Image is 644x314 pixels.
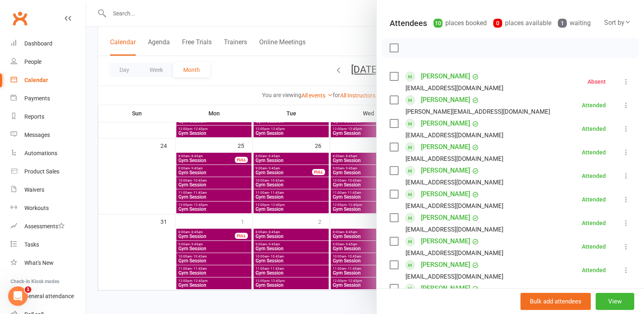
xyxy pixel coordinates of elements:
button: View [596,293,634,310]
div: [EMAIL_ADDRESS][DOMAIN_NAME] [405,271,503,282]
div: Assessments [24,223,65,230]
div: Payments [24,95,50,102]
a: [PERSON_NAME] [421,70,470,83]
a: Tasks [11,236,86,254]
a: [PERSON_NAME] [421,188,470,201]
div: [EMAIL_ADDRESS][DOMAIN_NAME] [405,83,503,93]
a: [PERSON_NAME] [421,258,470,271]
a: General attendance kiosk mode [11,287,86,305]
a: Waivers [11,181,86,199]
a: [PERSON_NAME] [421,93,470,106]
div: waiting [558,17,591,29]
a: Payments [11,89,86,108]
div: Attendees [390,17,427,29]
div: Sort by [604,17,631,28]
div: Workouts [24,205,49,211]
div: 10 [434,19,442,28]
div: 1 [558,19,567,28]
div: Attended [582,149,606,155]
div: Attended [582,267,606,273]
div: Tasks [24,241,39,248]
div: Reports [24,113,44,120]
span: 1 [25,286,31,293]
div: [EMAIL_ADDRESS][DOMAIN_NAME] [405,177,503,188]
div: Messages [24,132,50,138]
div: Attended [582,244,606,249]
a: [PERSON_NAME] [421,117,470,130]
div: Attended [582,126,606,132]
div: places booked [434,17,487,29]
button: Bulk add attendees [520,293,591,310]
div: Product Sales [24,168,59,175]
a: Reports [11,108,86,126]
div: Attended [582,220,606,226]
div: Attended [582,173,606,179]
a: Automations [11,144,86,162]
div: Attended [582,197,606,202]
div: Waivers [24,186,44,193]
a: What's New [11,254,86,272]
div: [EMAIL_ADDRESS][DOMAIN_NAME] [405,201,503,211]
div: [EMAIL_ADDRESS][DOMAIN_NAME] [405,248,503,258]
a: Clubworx [10,8,30,28]
div: What's New [24,260,54,266]
div: Calendar [24,77,48,83]
div: Attended [582,102,606,108]
a: Product Sales [11,162,86,181]
a: [PERSON_NAME] [421,211,470,224]
div: Dashboard [24,40,52,47]
div: Automations [24,150,57,156]
a: [PERSON_NAME] [421,141,470,154]
a: Assessments [11,217,86,236]
a: Calendar [11,71,86,89]
a: [PERSON_NAME] [421,164,470,177]
a: [PERSON_NAME] [421,282,470,295]
a: Workouts [11,199,86,217]
div: [EMAIL_ADDRESS][DOMAIN_NAME] [405,224,503,235]
div: places available [493,17,551,29]
div: People [24,58,41,65]
iframe: Intercom live chat [8,286,28,306]
div: [EMAIL_ADDRESS][DOMAIN_NAME] [405,130,503,141]
a: Dashboard [11,35,86,53]
div: [PERSON_NAME][EMAIL_ADDRESS][DOMAIN_NAME] [405,106,550,117]
div: General attendance [24,293,74,299]
div: Absent [588,79,606,84]
a: Messages [11,126,86,144]
a: People [11,53,86,71]
div: 0 [493,19,502,28]
div: [EMAIL_ADDRESS][DOMAIN_NAME] [405,154,503,164]
a: [PERSON_NAME] [421,235,470,248]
